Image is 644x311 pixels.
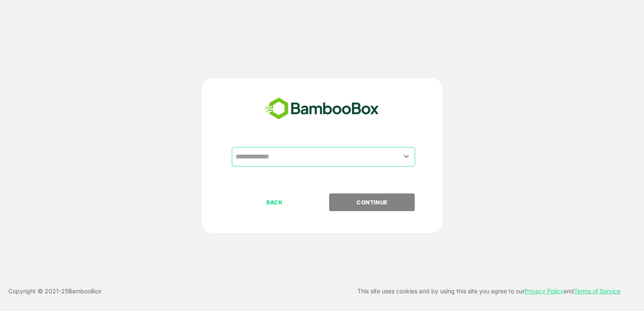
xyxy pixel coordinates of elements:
p: BACK [233,198,317,207]
p: This site uses cookies and by using this site you agree to our and [357,286,620,296]
button: BACK [232,193,317,211]
p: Copyright © 2021- 25 BambooBox [8,286,102,296]
a: Terms of Service [574,287,620,295]
p: CONTINUE [330,198,414,207]
button: CONTINUE [329,193,415,211]
button: Open [401,151,412,162]
a: Privacy Policy [525,287,563,295]
img: bamboobox [260,95,384,123]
